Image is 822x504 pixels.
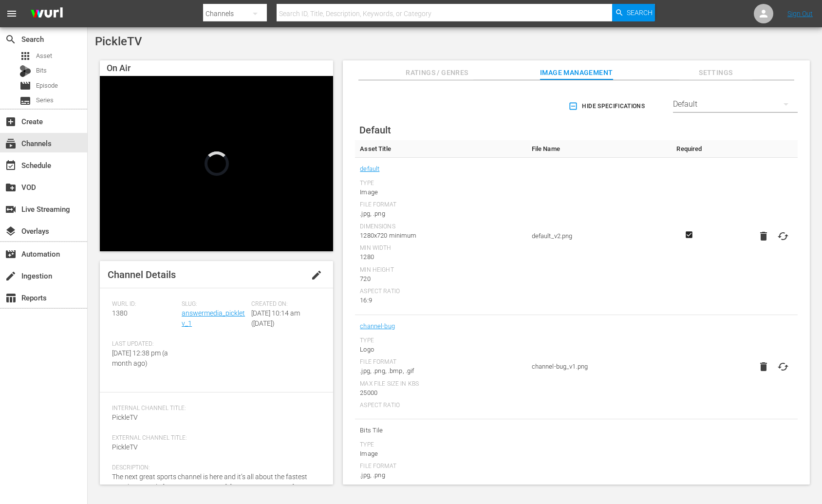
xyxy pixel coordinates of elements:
span: Search [627,4,653,21]
a: channel-bug [360,320,395,333]
div: File Format [360,201,522,209]
span: search [5,34,17,45]
div: 25000 [360,388,522,398]
div: File Format [360,463,522,470]
div: Max File Size In Kbs [360,380,522,388]
span: Asset [19,50,31,62]
div: Min Width [360,485,522,492]
span: Episode [19,80,31,92]
img: ans4CAIJ8jUAAAAAAAAAAAAAAAAAAAAAAAAgQb4GAAAAAAAAAAAAAAAAAAAAAAAAJMjXAAAAAAAAAAAAAAAAAAAAAAAAgAT5G... [23,2,70,25]
span: Description: [112,464,316,472]
span: table_chart [5,292,17,304]
a: default [360,163,379,175]
span: Asset [36,51,52,61]
button: Search [612,4,655,21]
span: edit [311,269,322,281]
span: [DATE] 12:38 pm (a month ago) [112,349,168,367]
div: Image [360,187,522,197]
button: Hide Specifications [566,93,649,120]
span: Last Updated: [112,340,177,348]
div: Logo [360,345,522,355]
span: Series [19,95,31,107]
span: Ingestion [5,270,17,282]
th: File Name [527,140,672,158]
span: Bits Tile [360,424,522,437]
button: edit [305,263,328,287]
th: Asset Title [355,140,526,158]
span: menu [6,8,18,19]
div: Min Height [360,266,522,274]
div: Image [360,449,522,459]
span: PickleTV [95,35,142,48]
div: .jpg, .png [360,209,522,219]
div: Bits [19,65,31,77]
span: Schedule [5,160,17,171]
span: subscriptions [5,138,17,149]
span: VOD [5,182,17,193]
div: Dimensions [360,223,522,231]
span: Overlays [5,225,17,237]
span: Channel Details [108,269,176,280]
td: channel-bug_v1.png [527,315,672,419]
svg: Required [683,230,695,239]
span: Image Management [540,67,613,79]
span: Default [359,124,391,136]
div: 720 [360,274,522,284]
span: Wurl ID: [112,300,177,308]
div: Default [673,91,798,118]
span: [DATE] 10:14 am ([DATE]) [251,309,300,327]
div: 16:9 [360,296,522,305]
th: Required [671,140,707,158]
div: 1280 [360,252,522,262]
span: 1380 [112,309,128,317]
div: Min Width [360,244,522,252]
span: Series [36,95,54,105]
a: Sign Out [787,10,813,18]
span: Internal Channel Title: [112,405,316,412]
div: File Format [360,358,522,366]
span: Slug: [182,300,246,308]
span: Live Streaming [5,204,17,215]
div: .jpg, .png, .bmp, .gif [360,366,522,376]
div: 1280x720 minimum [360,231,522,241]
span: Automation [5,248,17,260]
span: Settings [679,67,752,79]
a: answermedia_pickletv_1 [182,309,245,327]
span: Created On: [251,300,316,308]
div: Video Player [100,76,333,251]
span: External Channel Title: [112,434,316,442]
span: Hide Specifications [570,101,645,112]
span: PickleTV [112,443,138,451]
span: Episode [36,81,58,91]
div: Type [360,180,522,187]
div: Aspect Ratio [360,402,522,410]
span: On Air [107,63,131,73]
span: Create [5,116,17,128]
div: Aspect Ratio [360,288,522,296]
span: Ratings / Genres [400,67,473,79]
span: The next great sports channel is here and it’s all about the fastest growing sport in [GEOGRAPHIC... [112,473,307,491]
span: Bits [36,66,47,75]
span: PickleTV [112,413,138,421]
div: .jpg, .png [360,470,522,480]
td: default_v2.png [527,158,672,315]
div: Type [360,441,522,449]
div: Type [360,337,522,345]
